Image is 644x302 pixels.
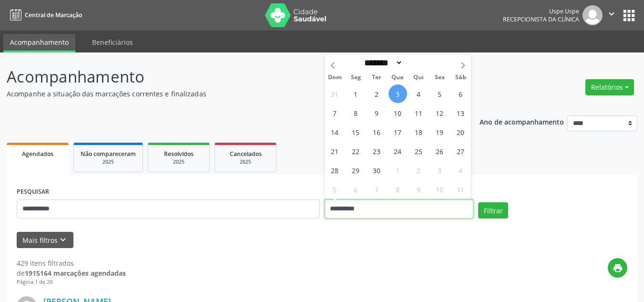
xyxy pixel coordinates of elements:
[388,161,407,179] span: Outubro 1, 2025
[409,104,428,122] span: Setembro 11, 2025
[17,185,49,199] label: PESQUISAR
[368,123,386,141] span: Setembro 16, 2025
[409,84,428,103] span: Setembro 4, 2025
[409,180,428,198] span: Outubro 9, 2025
[368,84,386,103] span: Setembro 2, 2025
[366,74,387,81] span: Ter
[347,161,365,179] span: Setembro 29, 2025
[409,142,428,160] span: Setembro 25, 2025
[451,104,470,122] span: Setembro 13, 2025
[368,180,386,198] span: Outubro 7, 2025
[347,123,365,141] span: Setembro 15, 2025
[326,84,344,103] span: Agosto 31, 2025
[25,269,126,278] strong: 1915164 marcações agendadas
[388,104,407,122] span: Setembro 10, 2025
[403,58,434,68] input: Year
[429,74,450,81] span: Sex
[361,58,403,68] select: Month
[388,142,407,160] span: Setembro 24, 2025
[230,150,262,158] span: Cancelados
[17,258,126,268] div: 429 itens filtrados
[480,115,564,127] p: Ano de acompanhamento
[326,161,344,179] span: Setembro 28, 2025
[368,161,386,179] span: Setembro 30, 2025
[345,74,366,81] span: Seg
[478,202,508,219] button: Filtrar
[608,258,627,278] button: print
[7,65,448,89] p: Acompanhamento
[326,123,344,141] span: Setembro 14, 2025
[388,180,407,198] span: Outubro 8, 2025
[326,104,344,122] span: Setembro 7, 2025
[503,7,579,15] div: Uspe Uspe
[451,84,470,103] span: Setembro 6, 2025
[222,158,269,166] div: 2025
[451,180,470,198] span: Outubro 11, 2025
[409,161,428,179] span: Outubro 2, 2025
[7,7,82,23] a: Central de Marcação
[17,268,126,278] div: de
[430,161,449,179] span: Outubro 3, 2025
[347,104,365,122] span: Setembro 8, 2025
[347,84,365,103] span: Setembro 1, 2025
[451,123,470,141] span: Setembro 20, 2025
[503,15,579,23] span: Recepcionista da clínica
[603,5,621,25] button: 
[451,142,470,160] span: Setembro 27, 2025
[81,158,136,166] div: 2025
[326,180,344,198] span: Outubro 5, 2025
[621,7,637,24] button: apps
[17,278,126,286] div: Página 1 de 29
[450,74,471,81] span: Sáb
[387,74,408,81] span: Qua
[326,142,344,160] span: Setembro 21, 2025
[430,104,449,122] span: Setembro 12, 2025
[17,232,73,249] button: Mais filtroskeyboard_arrow_down
[585,79,634,95] button: Relatórios
[388,123,407,141] span: Setembro 17, 2025
[164,150,194,158] span: Resolvidos
[368,142,386,160] span: Setembro 23, 2025
[606,9,617,19] i: 
[408,74,429,81] span: Qui
[155,158,203,166] div: 2025
[3,34,75,52] a: Acompanhamento
[583,5,603,25] img: img
[22,150,53,158] span: Agendados
[613,263,623,273] i: print
[85,34,140,51] a: Beneficiários
[430,123,449,141] span: Setembro 19, 2025
[409,123,428,141] span: Setembro 18, 2025
[25,11,82,19] span: Central de Marcação
[451,161,470,179] span: Outubro 4, 2025
[430,142,449,160] span: Setembro 26, 2025
[347,180,365,198] span: Outubro 6, 2025
[388,84,407,103] span: Setembro 3, 2025
[430,84,449,103] span: Setembro 5, 2025
[368,104,386,122] span: Setembro 9, 2025
[347,142,365,160] span: Setembro 22, 2025
[325,74,346,81] span: Dom
[58,235,68,245] i: keyboard_arrow_down
[81,150,136,158] span: Não compareceram
[430,180,449,198] span: Outubro 10, 2025
[7,89,448,99] p: Acompanhe a situação das marcações correntes e finalizadas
